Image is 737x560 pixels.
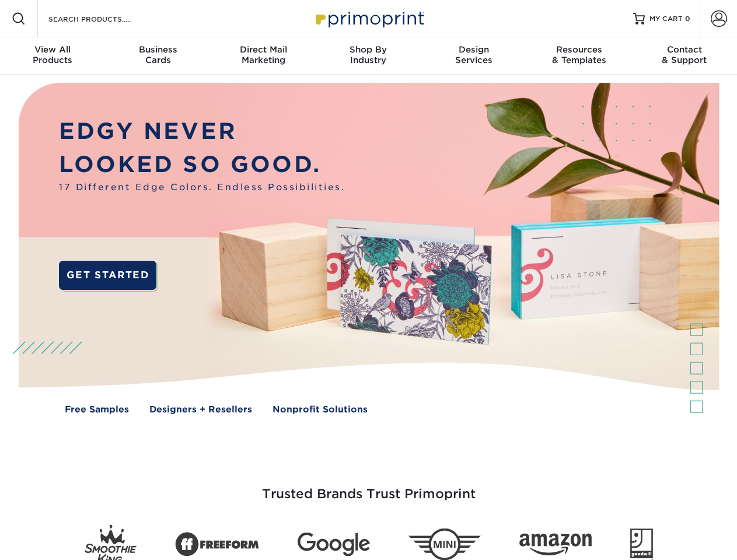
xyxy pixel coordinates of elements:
span: Resources [526,44,631,55]
a: Resources& Templates [526,37,631,75]
a: Nonprofit Solutions [273,403,368,416]
div: & Support [632,44,737,65]
span: Design [421,44,526,55]
span: 17 Different Edge Colors. Endless Possibilities. [59,181,345,194]
a: DesignServices [421,37,526,75]
span: Contact [632,44,737,55]
span: Direct Mail [211,44,316,55]
p: LOOKED SO GOOD. [59,148,345,181]
a: Contact& Support [632,37,737,75]
div: Marketing [211,44,316,65]
span: 0 [685,15,690,23]
div: Industry [316,44,421,65]
p: EDGY NEVER [59,115,345,148]
div: Services [421,44,526,65]
div: Cards [105,44,210,65]
span: MY CART [649,14,683,24]
div: & Templates [526,44,631,65]
span: Business [105,44,210,55]
a: Free Samples [65,403,129,416]
a: BusinessCards [105,37,210,75]
input: SEARCH PRODUCTS..... [47,12,161,26]
img: Goodwill [630,528,653,560]
h3: Trusted Brands Trust Primoprint [27,459,710,516]
img: Google [298,533,370,556]
a: Designers + Resellers [149,403,252,416]
a: Direct MailMarketing [211,37,316,75]
a: GET STARTED [59,261,156,290]
a: Shop ByIndustry [316,37,421,75]
span: Shop By [316,44,421,55]
img: Primoprint [310,6,427,31]
img: Amazon [519,534,592,556]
